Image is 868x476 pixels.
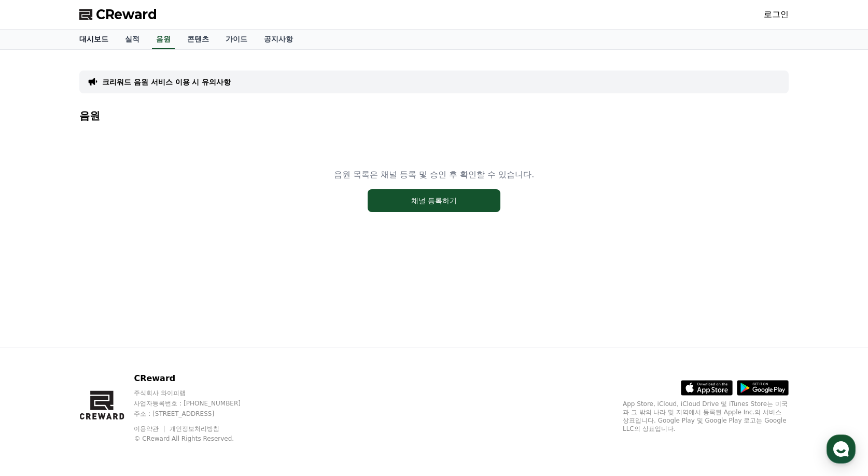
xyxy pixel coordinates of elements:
a: 콘텐츠 [179,30,217,49]
p: 사업자등록번호 : [PHONE_NUMBER] [134,399,260,408]
span: 설정 [160,344,173,353]
a: CReward [79,6,157,23]
a: 로그인 [764,8,789,21]
a: 대화 [68,329,134,355]
p: App Store, iCloud, iCloud Drive 및 iTunes Store는 미국과 그 밖의 나라 및 지역에서 등록된 Apple Inc.의 서비스 상표입니다. Goo... [623,400,789,433]
a: 개인정보처리방침 [170,425,219,432]
a: 공지사항 [256,30,301,49]
p: 주소 : [STREET_ADDRESS] [134,410,260,418]
a: 이용약관 [134,425,166,432]
p: 음원 목록은 채널 등록 및 승인 후 확인할 수 있습니다. [334,169,535,181]
p: 주식회사 와이피랩 [134,389,260,397]
a: 설정 [134,329,199,355]
a: 홈 [3,329,68,355]
a: 실적 [117,30,148,49]
a: 음원 [152,30,175,49]
a: 가이드 [217,30,256,49]
span: 홈 [33,344,39,353]
span: CReward [96,6,157,23]
p: © CReward All Rights Reserved. [134,435,260,443]
h4: 음원 [79,110,789,121]
a: 크리워드 음원 서비스 이용 시 유의사항 [102,77,231,87]
a: 대시보드 [71,30,117,49]
span: 대화 [95,345,107,353]
button: 채널 등록하기 [368,189,500,212]
p: CReward [134,372,260,385]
